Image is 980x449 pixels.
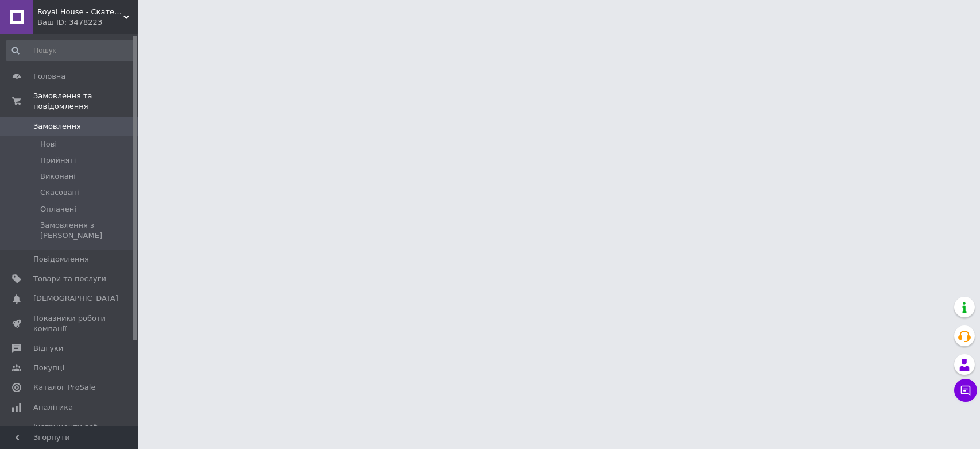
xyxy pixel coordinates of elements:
span: Інструменти веб-майстра та SEO [33,422,106,443]
span: Каталог ProSale [33,382,95,393]
span: Покупці [33,363,64,373]
span: Замовлення з [PERSON_NAME] [40,220,134,241]
span: Виконані [40,171,76,182]
span: Аналітика [33,402,73,413]
input: Пошук [6,40,135,61]
span: Прийняті [40,155,76,166]
span: Royal House - Скатертини на стіл [37,7,123,17]
span: Оплачені [40,204,76,214]
span: [DEMOGRAPHIC_DATA] [33,293,118,304]
span: Замовлення [33,121,81,132]
span: Повідомлення [33,254,89,264]
span: Замовлення та повідомлення [33,91,138,112]
div: Ваш ID: 3478223 [37,17,138,28]
span: Товари та послуги [33,274,106,284]
span: Головна [33,71,65,82]
span: Скасовані [40,187,79,198]
span: Відгуки [33,343,63,354]
button: Чат з покупцем [954,379,977,402]
span: Показники роботи компанії [33,313,106,334]
span: Нові [40,139,57,149]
